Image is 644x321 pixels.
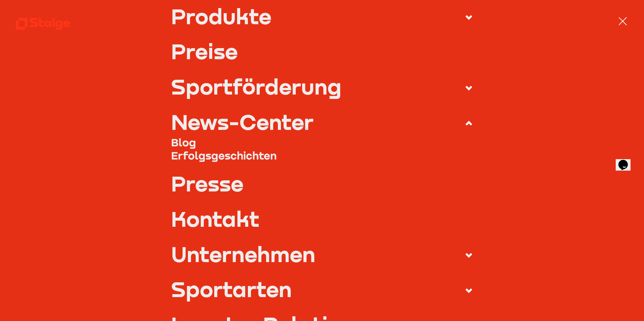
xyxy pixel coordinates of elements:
[171,243,315,264] div: Unternehmen
[171,136,473,149] a: Blog
[171,76,342,97] div: Sportförderung
[171,208,473,229] a: Kontakt
[171,173,473,194] a: Presse
[171,278,292,299] div: Sportarten
[171,149,473,162] a: Erfolgsgeschichten
[171,5,271,27] div: Produkte
[171,111,314,132] div: News-Center
[171,40,473,62] a: Preise
[616,150,637,171] iframe: chat widget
